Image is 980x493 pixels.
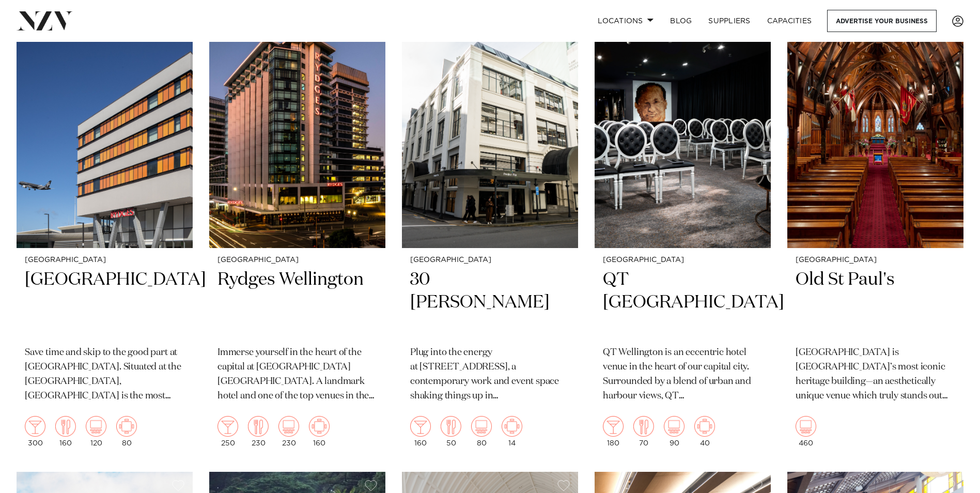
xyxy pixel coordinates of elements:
[217,346,377,404] p: Immerse yourself in the heart of the capital at [GEOGRAPHIC_DATA] [GEOGRAPHIC_DATA]. A landmark h...
[86,416,106,437] img: theatre.png
[662,10,700,32] a: BLOG
[633,416,654,437] img: dining.png
[410,256,570,264] small: [GEOGRAPHIC_DATA]
[25,268,184,338] h2: [GEOGRAPHIC_DATA]
[664,416,685,437] img: theatre.png
[796,346,955,404] p: [GEOGRAPHIC_DATA] is [GEOGRAPHIC_DATA]’s most iconic heritage building—an aesthetically unique ve...
[664,416,685,447] div: 90
[502,416,522,447] div: 14
[116,416,137,437] img: meeting.png
[55,416,76,437] img: dining.png
[694,416,715,437] img: meeting.png
[502,416,522,437] img: meeting.png
[796,268,955,338] h2: Old St Paul's
[309,416,330,447] div: 160
[25,416,45,447] div: 300
[603,416,624,437] img: cocktail.png
[787,11,963,455] a: [GEOGRAPHIC_DATA] Old St Paul's [GEOGRAPHIC_DATA] is [GEOGRAPHIC_DATA]’s most iconic heritage bui...
[759,10,820,32] a: Capacities
[116,416,137,447] div: 80
[410,346,570,404] p: Plug into the energy at [STREET_ADDRESS], a contemporary work and event space shaking things up i...
[603,256,763,264] small: [GEOGRAPHIC_DATA]
[410,268,570,338] h2: 30 [PERSON_NAME]
[17,11,73,30] img: nzv-logo.png
[402,11,578,455] a: [GEOGRAPHIC_DATA] 30 [PERSON_NAME] Plug into the energy at [STREET_ADDRESS], a contemporary work ...
[694,416,715,447] div: 40
[796,416,816,437] img: theatre.png
[55,416,76,447] div: 160
[217,416,238,437] img: cocktail.png
[278,416,299,447] div: 230
[217,256,377,264] small: [GEOGRAPHIC_DATA]
[827,10,937,32] a: Advertise your business
[441,416,461,437] img: dining.png
[217,416,238,447] div: 250
[278,416,299,437] img: theatre.png
[86,416,106,447] div: 120
[603,346,763,404] p: QT Wellington is an eccentric hotel venue in the heart of our capital city. Surrounded by a blend...
[471,416,492,437] img: theatre.png
[441,416,461,447] div: 50
[700,10,758,32] a: SUPPLIERS
[25,416,45,437] img: cocktail.png
[410,416,431,437] img: cocktail.png
[248,416,269,447] div: 230
[410,416,431,447] div: 160
[796,256,955,264] small: [GEOGRAPHIC_DATA]
[595,11,771,455] a: [GEOGRAPHIC_DATA] QT [GEOGRAPHIC_DATA] QT Wellington is an eccentric hotel venue in the heart of ...
[248,416,269,437] img: dining.png
[17,11,193,455] a: [GEOGRAPHIC_DATA] [GEOGRAPHIC_DATA] Save time and skip to the good part at [GEOGRAPHIC_DATA]. Sit...
[603,268,763,338] h2: QT [GEOGRAPHIC_DATA]
[209,11,385,455] a: [GEOGRAPHIC_DATA] Rydges Wellington Immerse yourself in the heart of the capital at [GEOGRAPHIC_D...
[25,346,184,404] p: Save time and skip to the good part at [GEOGRAPHIC_DATA]. Situated at the [GEOGRAPHIC_DATA], [GEO...
[589,10,662,32] a: Locations
[796,416,816,447] div: 460
[217,268,377,338] h2: Rydges Wellington
[603,416,624,447] div: 180
[633,416,654,447] div: 70
[309,416,330,437] img: meeting.png
[25,256,184,264] small: [GEOGRAPHIC_DATA]
[471,416,492,447] div: 80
